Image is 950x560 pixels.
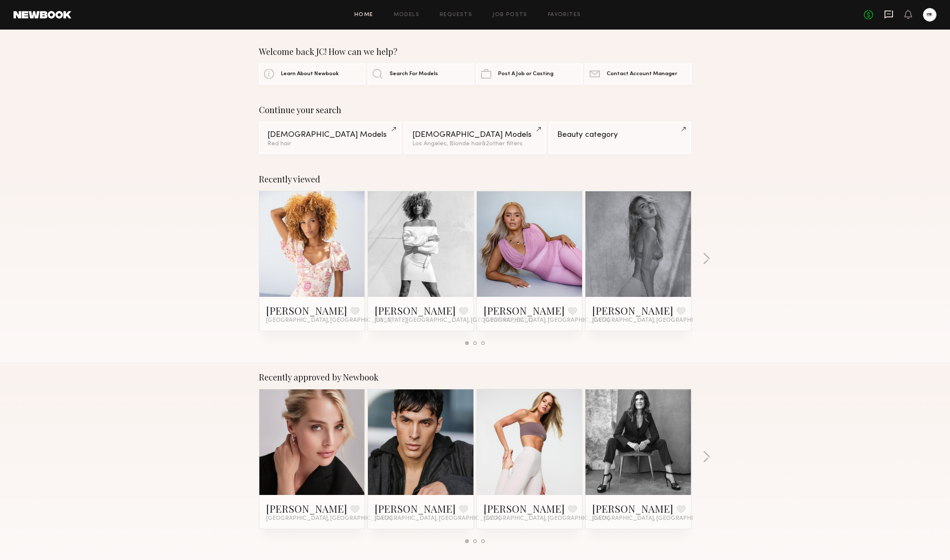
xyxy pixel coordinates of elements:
div: [DEMOGRAPHIC_DATA] Models [412,131,538,139]
span: Contact Account Manager [607,71,677,77]
div: Continue your search [259,105,691,115]
span: [GEOGRAPHIC_DATA], [GEOGRAPHIC_DATA] [484,515,610,522]
span: Search For Models [389,71,438,77]
span: & 2 other filter s [482,141,523,147]
div: [DEMOGRAPHIC_DATA] Models [267,131,393,139]
a: Requests [440,12,472,18]
div: Recently viewed [259,174,691,184]
a: Models [394,12,419,18]
a: [DEMOGRAPHIC_DATA] ModelsRed hair [259,122,401,154]
span: [US_STATE][GEOGRAPHIC_DATA], [GEOGRAPHIC_DATA] [375,317,533,324]
span: [GEOGRAPHIC_DATA], [GEOGRAPHIC_DATA] [266,515,392,522]
a: Post A Job or Casting [476,63,583,84]
div: Beauty category [557,131,683,139]
span: Post A Job or Casting [498,71,553,77]
a: [PERSON_NAME] [592,304,673,317]
a: [PERSON_NAME] [484,502,565,515]
div: Red hair [267,141,393,147]
span: [GEOGRAPHIC_DATA], [GEOGRAPHIC_DATA] [592,515,718,522]
span: Learn About Newbook [281,71,339,77]
a: Home [354,12,373,18]
span: [GEOGRAPHIC_DATA], [GEOGRAPHIC_DATA] [592,317,718,324]
a: [PERSON_NAME] [375,502,456,515]
div: Recently approved by Newbook [259,372,691,382]
a: [PERSON_NAME] [266,304,347,317]
a: [DEMOGRAPHIC_DATA] ModelsLos Angeles, Blonde hair&2other filters [404,122,546,154]
div: Welcome back JC! How can we help? [259,46,691,57]
a: Learn About Newbook [259,63,365,84]
a: Contact Account Manager [585,63,691,84]
a: Favorites [548,12,581,18]
a: [PERSON_NAME] [266,502,347,515]
a: [PERSON_NAME] [592,502,673,515]
span: [GEOGRAPHIC_DATA], [GEOGRAPHIC_DATA] [375,515,501,522]
a: Job Posts [493,12,528,18]
a: [PERSON_NAME] [375,304,456,317]
a: Beauty category [549,122,691,154]
a: Search For Models [367,63,474,84]
span: [GEOGRAPHIC_DATA], [GEOGRAPHIC_DATA] [266,317,392,324]
div: Los Angeles, Blonde hair [412,141,538,147]
span: [GEOGRAPHIC_DATA], [GEOGRAPHIC_DATA] [484,317,610,324]
a: [PERSON_NAME] [484,304,565,317]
